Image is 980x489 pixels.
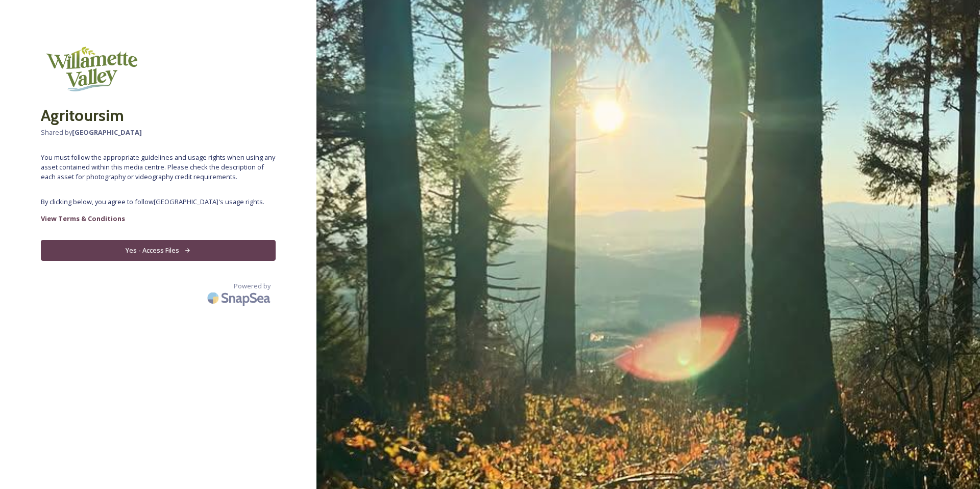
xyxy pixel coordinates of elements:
button: Yes - Access Files [41,240,276,261]
strong: View Terms & Conditions [41,214,125,223]
span: Powered by [234,281,271,291]
a: View Terms & Conditions [41,212,276,225]
span: Shared by [41,128,276,137]
strong: [GEOGRAPHIC_DATA] [72,128,142,137]
img: logo-wvva.png [41,41,143,98]
span: By clicking below, you agree to follow [GEOGRAPHIC_DATA] 's usage rights. [41,197,276,207]
img: SnapSea Logo [204,286,276,310]
span: You must follow the appropriate guidelines and usage rights when using any asset contained within... [41,153,276,182]
h2: Agritoursim [41,103,276,128]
